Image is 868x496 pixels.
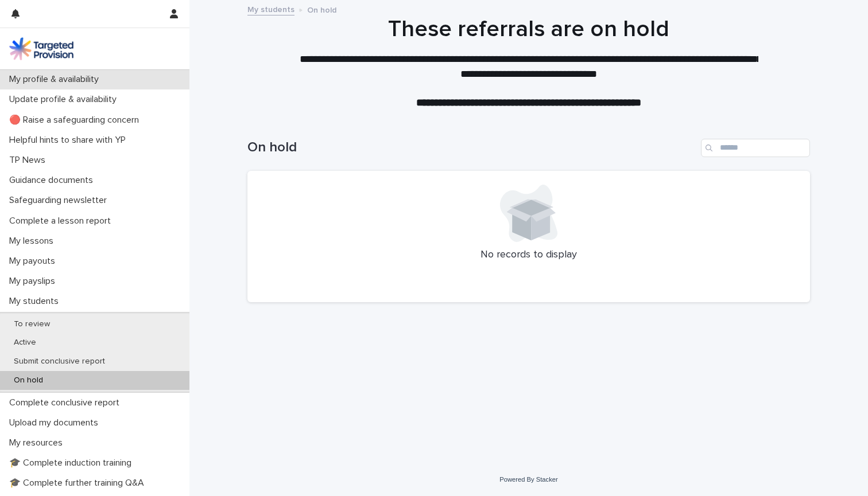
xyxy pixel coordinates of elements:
p: My payouts [5,256,64,267]
p: My students [5,296,68,307]
p: On hold [5,376,52,385]
p: Active [5,338,45,347]
img: M5nRWzHhSzIhMunXDL62 [9,37,73,60]
p: 🔴 Raise a safeguarding concern [5,115,148,126]
p: Complete a lesson report [5,216,120,226]
p: Upload my documents [5,417,107,428]
p: Guidance documents [5,175,102,186]
p: My profile & availability [5,74,108,85]
p: 🎓 Complete further training Q&A [5,478,153,489]
p: My payslips [5,276,64,287]
p: On hold [307,3,336,15]
p: Update profile & availability [5,94,126,105]
h1: On hold [247,139,696,156]
p: Helpful hints to share with YP [5,135,135,146]
p: My resources [5,438,72,448]
p: Safeguarding newsletter [5,195,116,206]
p: 🎓 Complete induction training [5,458,141,468]
p: No records to display [261,249,796,261]
a: Powered By Stacker [499,476,557,483]
p: Submit conclusive report [5,357,114,366]
p: My lessons [5,236,63,247]
a: My students [247,2,294,15]
p: To review [5,319,59,329]
input: Search [701,139,810,157]
h1: These referrals are on hold [247,15,810,43]
p: TP News [5,155,55,166]
p: Complete conclusive report [5,397,129,408]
